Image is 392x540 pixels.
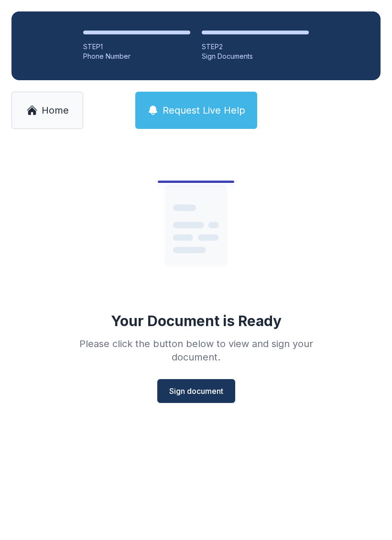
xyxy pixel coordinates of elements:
span: Sign document [169,385,223,397]
span: Home [42,104,69,117]
span: Request Live Help [163,104,245,117]
div: Phone Number [83,52,190,61]
div: STEP 2 [202,42,309,52]
div: STEP 1 [83,42,190,52]
div: Sign Documents [202,52,309,61]
div: Please click the button below to view and sign your document. [58,337,334,364]
div: Your Document is Ready [111,312,282,329]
